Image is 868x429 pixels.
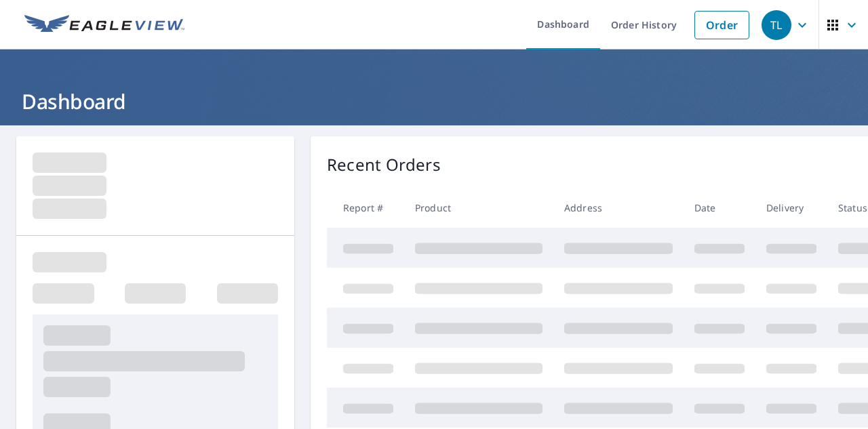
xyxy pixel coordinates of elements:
div: TL [762,10,791,40]
h1: Dashboard [16,87,852,115]
th: Date [684,188,755,228]
p: Recent Orders [327,152,441,177]
th: Product [404,188,553,228]
th: Delivery [755,188,827,228]
th: Address [553,188,684,228]
a: Order [694,11,749,39]
img: EV Logo [24,15,184,35]
th: Report # [327,188,404,228]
